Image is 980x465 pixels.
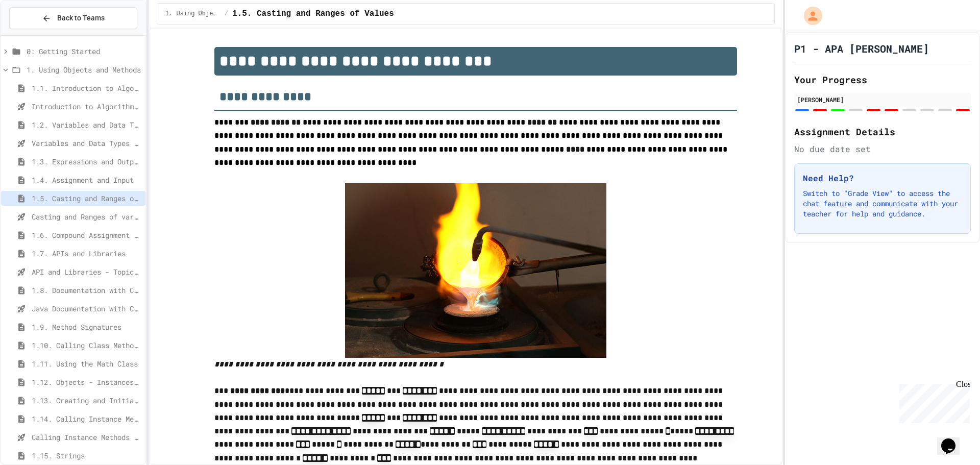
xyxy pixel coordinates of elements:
span: 1.1. Introduction to Algorithms, Programming, and Compilers [32,83,141,93]
span: / [225,10,228,18]
div: My Account [793,4,825,28]
span: 1.5. Casting and Ranges of Values [232,8,394,20]
span: 1.4. Assignment and Input [32,175,141,185]
span: Introduction to Algorithms, Programming, and Compilers [32,101,141,112]
h2: Your Progress [794,72,971,87]
span: Back to Teams [57,13,105,23]
span: Calling Instance Methods - Topic 1.14 [32,432,141,443]
div: [PERSON_NAME] [797,95,968,104]
span: 0: Getting Started [27,46,141,57]
span: Java Documentation with Comments - Topic 1.8 [32,303,141,314]
h3: Need Help? [803,172,962,184]
span: 1.3. Expressions and Output [New] [32,156,141,167]
span: 1.2. Variables and Data Types [32,119,141,130]
iframe: chat widget [895,380,970,423]
div: Chat with us now!Close [4,4,70,65]
span: 1.13. Creating and Initializing Objects: Constructors [32,395,141,406]
iframe: chat widget [937,424,970,455]
h2: Assignment Details [794,125,971,139]
p: Switch to "Grade View" to access the chat feature and communicate with your teacher for help and ... [803,188,962,219]
span: 1.6. Compound Assignment Operators [32,230,141,240]
span: 1. Using Objects and Methods [27,64,141,75]
span: 1.14. Calling Instance Methods [32,413,141,424]
span: API and Libraries - Topic 1.7 [32,266,141,277]
span: 1.7. APIs and Libraries [32,248,141,259]
span: 1.9. Method Signatures [32,322,141,332]
span: 1. Using Objects and Methods [165,10,220,18]
button: Back to Teams [9,7,137,29]
span: 1.12. Objects - Instances of Classes [32,377,141,387]
span: 1.8. Documentation with Comments and Preconditions [32,285,141,296]
div: No due date set [794,143,971,155]
h1: P1 - APA [PERSON_NAME] [794,41,929,56]
span: Casting and Ranges of variables - Quiz [32,211,141,222]
span: 1.15. Strings [32,450,141,461]
span: 1.10. Calling Class Methods [32,340,141,351]
span: Variables and Data Types - Quiz [32,138,141,149]
span: 1.11. Using the Math Class [32,358,141,369]
span: 1.5. Casting and Ranges of Values [32,193,141,204]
